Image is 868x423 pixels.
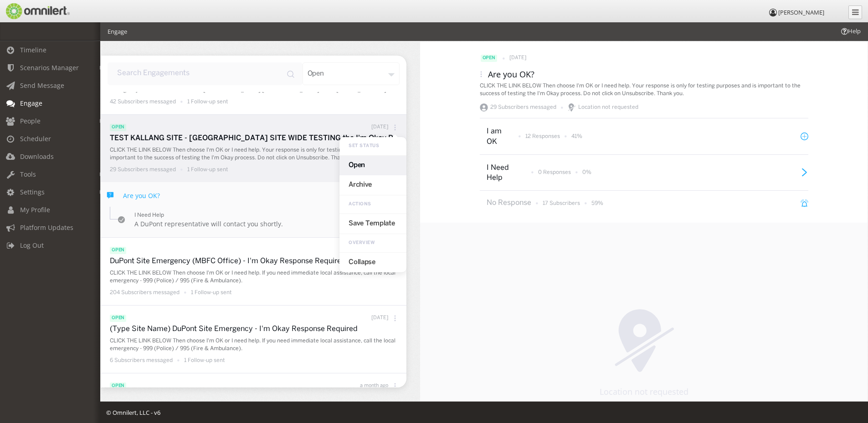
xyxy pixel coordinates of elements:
span: Tools [20,170,36,178]
p: TEST KALLANG SITE - [GEOGRAPHIC_DATA] SITE WIDE TESTING the I'm Okay Process - Your Response is n... [110,133,402,144]
span: My Profile [20,205,50,214]
div: Overview [339,234,406,253]
li: Engage [108,27,127,36]
span: Log Out [20,241,44,250]
p: Location not requested [578,103,638,112]
h4: A DuPont representative will contact you shortly. [134,219,283,228]
p: [DATE] [509,55,526,62]
div: Archive [339,175,406,195]
p: I am OK [487,127,513,148]
p: [DATE] [371,124,388,131]
div: CLICK THE LINK BELOW Then choose I'm OK or I need help. Your response is only for testing purpose... [480,82,808,97]
p: 204 Subscribers messaged [110,289,180,296]
span: Help [840,27,861,36]
p: 0% [582,168,591,176]
p: [DATE] [371,315,388,322]
div: Set Status [339,137,406,156]
span: People [20,117,41,125]
p: I Need Help [487,163,525,184]
p: a month ago [360,382,388,390]
p: I Need Help [134,211,283,219]
div: Actions [339,195,406,214]
h3: Are you OK? [488,69,534,80]
h3: Location not requested [600,386,688,397]
span: Settings [20,188,45,196]
p: 1 Follow-up sent [184,357,225,364]
img: Omnilert [5,3,70,19]
p: 59% [591,199,603,207]
span: Send Message [20,81,64,90]
p: 29 Subscribers messaged [110,166,176,173]
p: 1 Follow-up sent [187,166,228,173]
input: input [108,62,303,85]
span: Engage [20,99,42,107]
p: DuPont Site Emergency (MBFC Office) - I'm Okay Response Required (TESTING) [110,256,402,267]
span: Downloads [20,152,54,161]
p: 0 Responses [538,168,571,176]
p: 12 Responses [525,133,560,140]
span: open [110,124,126,131]
p: CLICK THE LINK BELOW Then choose I'm OK or I need help. If you need immediate local assistance, c... [110,269,402,285]
div: open [303,62,400,85]
span: Platform Updates [20,223,73,232]
span: open [481,55,497,62]
span: © Omnilert, LLC - v6 [106,408,160,417]
p: 42 Subscribers messaged [110,98,176,106]
p: 1 Follow-up sent [187,98,228,106]
a: Collapse Menu [848,5,862,19]
p: 17 Subscribers [543,199,580,207]
div: Save Template [339,214,406,234]
p: 1 Follow-up sent [191,289,232,296]
p: CLICK THE LINK BELOW Then choose I'm OK or I need help. If you need immediate local assistance, c... [110,337,402,352]
span: Scenarios Manager [20,63,79,72]
p: 6 Subscribers messaged [110,357,173,364]
p: 29 Subscribers messaged [490,103,556,112]
span: [PERSON_NAME] [778,8,824,16]
span: open [110,247,126,254]
div: Collapse [339,253,406,272]
h4: Are you OK? [123,191,160,200]
p: CLICK THE LINK BELOW Then choose I'm OK or I need help. Your response is only for testing purpose... [110,146,402,162]
div: Open [339,156,406,175]
span: Timeline [20,46,46,54]
p: No Response [487,198,531,209]
span: open [110,382,126,390]
span: Scheduler [20,134,51,143]
span: Help [21,6,39,15]
p: 41% [571,133,582,140]
p: (Type Site Name) DuPont Site Emergency - I'm Okay Response Required [110,324,402,335]
span: open [110,315,126,322]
